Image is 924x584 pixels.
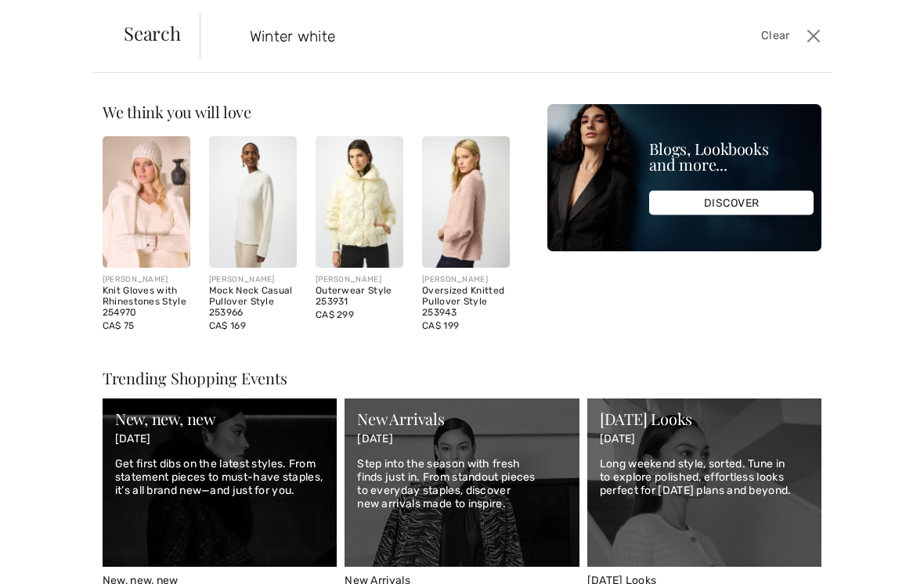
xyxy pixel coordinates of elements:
[761,27,790,45] span: Clear
[124,23,181,42] span: Search
[316,309,354,320] span: CA$ 299
[357,411,566,427] div: New Arrivals
[103,101,251,122] span: We think you will love
[103,370,821,386] div: Trending Shopping Events
[422,274,510,286] div: [PERSON_NAME]
[209,274,297,286] div: [PERSON_NAME]
[649,141,814,172] div: Blogs, Lookbooks and more...
[209,320,246,331] span: CA$ 169
[316,274,403,286] div: [PERSON_NAME]
[600,411,809,427] div: [DATE] Looks
[316,136,403,268] img: Joseph Ribkoff Outerwear Style 253931. Winter White
[209,136,297,268] img: Mock Neck Casual Pullover Style 253966. Winter White
[357,458,566,510] p: Step into the season with fresh finds just in. From standout pieces to everyday staples, discover...
[103,274,190,286] div: [PERSON_NAME]
[115,433,324,446] p: [DATE]
[422,136,510,268] img: Oversized Knitted Pullover Style 253943. Winter White
[316,286,403,308] div: Outerwear Style 253931
[115,411,324,427] div: New, new, new
[115,458,324,497] p: Get first dibs on the latest styles. From statement pieces to must-have staples, it’s all brand n...
[238,13,662,59] input: TYPE TO SEARCH
[600,458,809,497] p: Long weekend style, sorted. Tune in to explore polished, effortless looks perfect for [DATE] plan...
[103,320,135,331] span: CA$ 75
[422,286,510,318] div: Oversized Knitted Pullover Style 253943
[600,433,809,446] p: [DATE]
[209,286,297,318] div: Mock Neck Casual Pullover Style 253966
[649,191,814,215] div: DISCOVER
[103,136,190,268] img: Knit Gloves with Rhinestones Style 254970. Winter White
[357,433,566,446] p: [DATE]
[103,286,190,318] div: Knit Gloves with Rhinestones Style 254970
[547,104,821,251] img: Blogs, Lookbooks and more...
[803,23,825,49] button: Close
[422,320,459,331] span: CA$ 199
[37,11,69,25] span: Chat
